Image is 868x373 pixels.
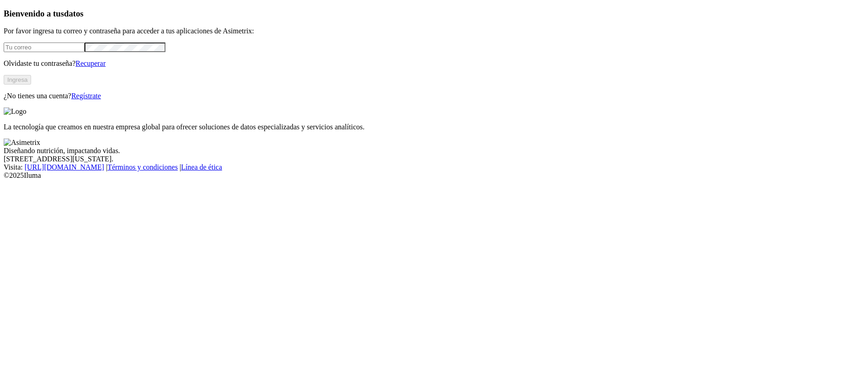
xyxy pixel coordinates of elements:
[4,75,31,85] button: Ingresa
[4,155,864,163] div: [STREET_ADDRESS][US_STATE].
[4,59,864,68] p: Olvidaste tu contraseña?
[107,163,178,171] a: Términos y condiciones
[4,43,85,52] input: Tu correo
[64,9,84,18] span: datos
[4,139,40,147] img: Asimetrix
[4,9,864,19] h3: Bienvenido a tus
[4,163,864,171] div: Visita : | |
[71,92,101,100] a: Regístrate
[75,59,106,67] a: Recuperar
[4,107,27,116] img: Logo
[4,147,864,155] div: Diseñando nutrición, impactando vidas.
[4,27,864,35] p: Por favor ingresa tu correo y contraseña para acceder a tus aplicaciones de Asimetrix:
[4,92,864,100] p: ¿No tienes una cuenta?
[4,171,864,180] div: © 2025 Iluma
[181,163,222,171] a: Línea de ética
[4,123,864,131] p: La tecnología que creamos en nuestra empresa global para ofrecer soluciones de datos especializad...
[25,163,104,171] a: [URL][DOMAIN_NAME]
